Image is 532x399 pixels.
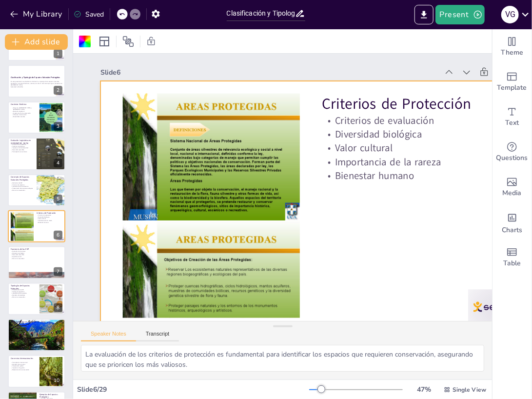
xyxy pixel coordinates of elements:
p: Rol en la educación [11,330,62,332]
div: 3 [54,122,62,131]
span: Questions [496,153,528,163]
div: 6 [8,210,65,242]
p: Bienestar humano [37,221,62,223]
p: Evolución legislativa [11,110,37,112]
div: Saved [74,10,104,19]
span: Table [503,258,521,269]
p: Educación ambiental [11,253,62,255]
div: Add ready made slides [493,64,532,100]
div: 9 [8,319,65,351]
span: Media [503,188,522,199]
p: Importancia de la Red [11,327,62,329]
div: 10 [8,355,65,387]
button: Speaker Notes [81,331,136,341]
p: Participación internacional [11,361,37,363]
p: Criterios de selección [11,184,34,186]
p: Diversidad de figuras [11,323,62,325]
div: Slide 6 / 29 [77,385,309,394]
div: 9 [54,339,62,348]
p: Importancia de la rareza [324,160,524,194]
div: Add charts and graphs [493,205,532,240]
div: 8 [54,303,62,312]
p: Importancia de la gestión [11,293,37,295]
button: My Library [7,6,66,22]
p: Importancia de la rareza [37,220,62,222]
p: Criterios de evaluación [37,215,62,217]
p: Áreas Protegidas en [GEOGRAPHIC_DATA] [11,320,62,323]
p: Evolución Legislativa en [GEOGRAPHIC_DATA] [11,139,34,144]
p: Rol en la conservación [11,296,37,298]
p: Historia de la legislación [11,144,34,146]
p: Preservación de procesos ecológicos [11,187,34,189]
p: Criterios de Protección [37,212,62,215]
div: Add images, graphics, shapes or video [493,170,532,205]
div: Get real-time input from your audience [493,135,532,170]
p: Necesidades actuales [11,116,37,118]
div: 6 [54,231,62,239]
span: Position [122,36,134,47]
button: Present [435,5,484,24]
p: En esta presentación se abordará la clasificación y tipología de los espacios naturales protegido... [11,80,62,86]
p: Equilibrio social [11,256,62,258]
p: Diversidad biológica [327,132,527,167]
p: Ejemplos de tipologías [11,294,37,296]
div: Slide 6 [113,49,450,94]
div: Change the overall theme [493,29,532,64]
div: 2 [8,65,65,97]
p: Importancia de la conservación [11,112,37,114]
p: Participación comunitaria [11,151,34,153]
div: 3 [8,101,65,134]
div: Layout [97,34,112,49]
p: Importancia de la educación [11,186,34,188]
div: 7 [54,267,62,276]
button: Transcript [136,331,179,341]
span: Template [497,82,527,93]
p: Evolución de funciones [11,251,62,253]
p: Influencia internacional [11,114,37,116]
p: Impacto en la biodiversidad [11,147,34,149]
p: Convenios Internacionales [11,357,37,360]
p: Cambios significativos [11,146,34,148]
p: Relevancia de la conservación [11,369,37,371]
div: 2 [54,86,62,95]
div: 4 [54,159,62,167]
button: Export to PowerPoint [414,5,433,24]
p: Clasificación de ENP [11,289,37,291]
div: v g [501,6,519,23]
div: Add text boxes [493,100,532,135]
div: 5 [8,174,65,206]
p: Objetivos de conservación [11,325,62,327]
p: Definición de ENP [11,182,34,184]
p: Diversidad biológica [37,216,62,218]
div: 47 % [413,385,436,394]
input: Insert title [227,6,296,20]
p: Desarrollo sostenible [11,254,62,256]
p: Origen en [GEOGRAPHIC_DATA] y [GEOGRAPHIC_DATA] [11,107,37,110]
p: Rol en la conservación [11,189,34,191]
p: Bienestar humano [322,173,522,208]
span: Single View [453,386,486,394]
p: Concepto de Espacios Naturales Protegidos [11,176,34,181]
p: Desarrollo sostenible [11,149,34,151]
div: 7 [8,246,65,279]
div: 8 [8,283,65,315]
p: Contexto Histórico [11,103,37,106]
div: 5 [54,195,62,203]
p: Ejemplos de Espacios Protegidos [39,393,62,399]
p: Criterios de Protección [330,98,530,140]
textarea: La evaluación de los criterios de protección es fundamental para identificar los espacios que req... [81,345,484,372]
strong: Clasificación y Tipología de Espacios Naturales Protegidos [11,76,60,79]
div: 10 [51,376,62,385]
button: v g [501,5,519,24]
p: Ejemplos destacados [11,329,62,331]
p: Generated with [URL] [11,86,62,88]
span: Charts [502,225,522,236]
p: Tipologías específicas [11,291,37,293]
div: 4 [8,138,65,170]
p: Valor cultural [37,218,62,220]
div: 1 [54,49,62,58]
p: Rol en la comunidad [11,258,62,260]
div: Add a table [493,240,532,275]
p: Ejemplos de convenios [11,363,37,365]
span: Text [505,118,519,128]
